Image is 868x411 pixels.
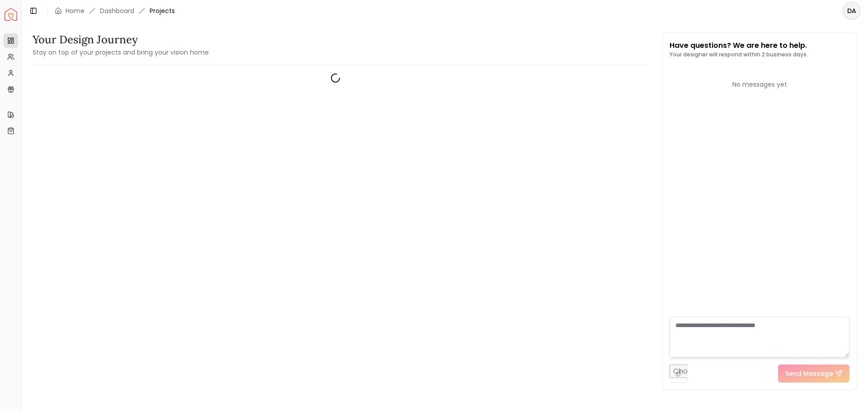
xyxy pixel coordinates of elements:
[150,6,175,15] span: Projects
[670,40,808,51] p: Have questions? We are here to help.
[33,48,209,57] small: Stay on top of your projects and bring your vision home
[5,8,17,21] a: Spacejoy
[5,8,17,21] img: Spacejoy Logo
[843,2,861,20] button: DA
[33,32,209,47] h3: Your Design Journey
[55,6,175,15] nav: breadcrumb
[844,3,860,19] span: DA
[66,6,85,15] a: Home
[670,80,849,89] div: No messages yet
[670,51,808,58] p: Your designer will respond within 2 business days.
[100,6,134,15] a: Dashboard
